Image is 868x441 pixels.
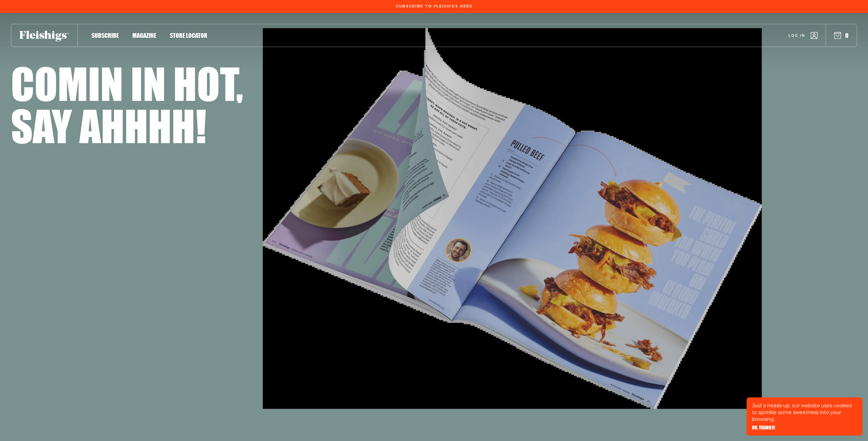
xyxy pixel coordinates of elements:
[91,32,119,39] span: Subscribe
[789,32,818,39] a: Log in
[170,31,207,40] a: Store locator
[11,62,243,104] h1: Comin in hot,
[132,31,156,40] a: Magazine
[91,31,119,40] a: Subscribe
[395,4,474,8] a: Subscribe To Fleishigs Here
[11,104,206,147] h1: Say ahhhh!
[789,33,805,38] span: Log in
[396,4,472,9] span: Subscribe To Fleishigs Here
[834,32,849,39] button: 0
[752,425,775,430] button: OK, THANKS!
[132,32,156,39] span: Magazine
[752,402,857,423] p: Just a heads-up: our website uses cookies to sprinkle some sweetness into your browsing.
[170,32,207,39] span: Store locator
